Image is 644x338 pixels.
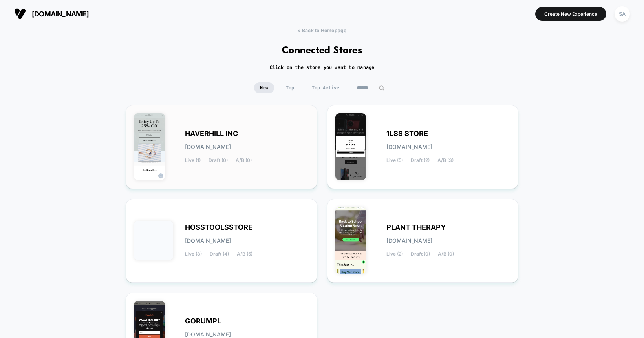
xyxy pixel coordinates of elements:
[134,113,165,180] img: HAVERHILL_INC
[134,221,173,260] img: HOSSTOOLSSTORE
[237,251,252,257] span: A/B (5)
[535,7,606,21] button: Create New Experience
[386,225,446,230] span: PLANT THERAPY
[386,158,403,163] span: Live (5)
[335,207,366,274] img: PLANT_THERAPY
[386,251,403,257] span: Live (2)
[411,158,430,163] span: Draft (2)
[14,8,26,20] img: Visually logo
[185,144,231,150] span: [DOMAIN_NAME]
[437,158,454,163] span: A/B (3)
[386,238,432,244] span: [DOMAIN_NAME]
[411,251,430,257] span: Draft (0)
[185,251,202,257] span: Live (8)
[438,251,454,257] span: A/B (0)
[254,82,274,93] span: New
[282,45,362,56] h1: Connected Stores
[612,6,632,22] button: SA
[210,251,229,257] span: Draft (4)
[185,238,231,244] span: [DOMAIN_NAME]
[615,6,630,22] div: SA
[386,144,432,150] span: [DOMAIN_NAME]
[306,82,345,93] span: Top Active
[270,64,375,71] h2: Click on the store you want to manage
[185,318,221,324] span: GORUMPL
[185,225,252,230] span: HOSSTOOLSSTORE
[297,27,346,33] span: < Back to Homepage
[280,82,300,93] span: Top
[185,332,231,337] span: [DOMAIN_NAME]
[185,131,238,136] span: HAVERHILL INC
[386,131,428,136] span: 1LSS STORE
[379,85,384,91] img: edit
[185,158,201,163] span: Live (1)
[335,113,366,180] img: 1LSS_STORE
[209,158,228,163] span: Draft (0)
[236,158,252,163] span: A/B (0)
[32,10,89,18] span: [DOMAIN_NAME]
[12,7,91,20] button: [DOMAIN_NAME]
